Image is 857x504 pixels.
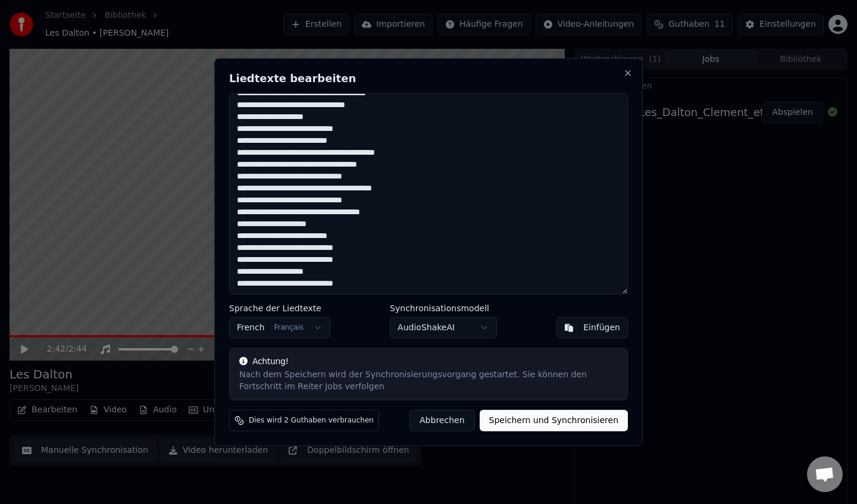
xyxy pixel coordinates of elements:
button: Abbrechen [409,410,474,431]
label: Synchronisationsmodell [390,304,497,312]
label: Sprache der Liedtexte [229,304,330,312]
div: Einfügen [583,322,620,334]
span: Dies wird 2 Guthaben verbrauchen [249,416,374,425]
button: Einfügen [556,317,628,339]
h2: Liedtexte bearbeiten [229,73,628,83]
div: Achtung! [239,356,618,368]
div: Nach dem Speichern wird der Synchronisierungsvorgang gestartet. Sie können den Fortschritt im Rei... [239,369,618,393]
button: Speichern und Synchronisieren [480,410,628,431]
